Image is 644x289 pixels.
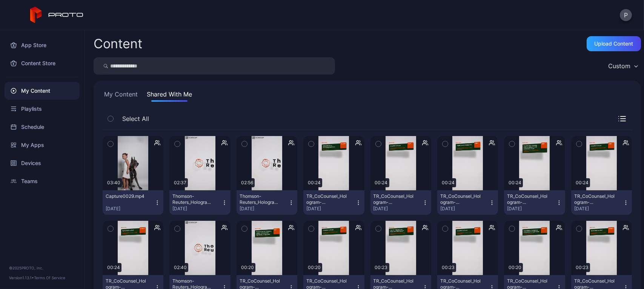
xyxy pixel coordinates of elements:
div: Capture0029.mp4 [106,193,147,199]
div: [DATE] [172,206,221,212]
div: Thomson-Reuters_Hologram_03-Wed-13th_V03_9-16_2160x3840_H264_ENG_2025-08-07(1).mp4 [172,193,214,205]
button: Thomson-Reuters_Hologram_03-Wed-13th_V03_9-16_2160x3840_H264_ENG_[DATE](1).mp4[DATE] [169,190,230,215]
a: Teams [5,172,80,190]
div: [DATE] [106,206,154,212]
div: Custom [608,62,630,70]
div: Thomson-Reuters_Hologram_02-Tue-12th_V04_9-16_2160x3840_H264_ENG_2025-08-08(1).mp4 [240,193,281,205]
div: TR_CoCounsel_Hologram-Mograph_Interstitial-Day2-Tuesday-4-3pm_v2.mp4 [507,193,549,205]
span: Select All [122,114,149,123]
a: Content Store [5,54,80,72]
button: Upload Content [587,36,641,51]
button: Shared With Me [145,90,194,102]
button: P [620,9,632,21]
button: TR_CoCounsel_Hologram-Mograph_Interstitial-Day2-[DATE]-4-3pm_v2.mp4[DATE] [504,190,565,215]
a: My Content [5,82,80,100]
a: App Store [5,36,80,54]
a: Playlists [5,100,80,118]
a: Schedule [5,118,80,136]
a: My Apps [5,136,80,154]
div: [DATE] [240,206,288,212]
div: [DATE] [507,206,556,212]
div: TR_CoCounsel_Hologram-Mograph_Interstitial-Day2-Tuesday-Fireside-12pm.mp4 [440,193,482,205]
button: TR_CoCounsel_Hologram-Mograph_Interstitial-Day2-[DATE]-3-2pm_v2.mp4[DATE] [571,190,632,215]
a: Terms Of Service [34,275,65,280]
button: Thomson-Reuters_Hologram_02-Tue-12th_V04_9-16_2160x3840_H264_ENG_[DATE](1).mp4[DATE] [237,190,297,215]
div: TR_CoCounsel_Hologram-Mograph_Interstitial-Day2-Tuesday-3-2pm_v2.mp4 [574,193,616,205]
button: My Content [103,90,139,102]
button: TR_CoCounsel_Hologram-Mograph_Interstitial-Day2-[DATE]-Fireside-12pm.mp4[DATE] [437,190,498,215]
button: Capture0029.mp4[DATE] [103,190,163,215]
div: [DATE] [574,206,623,212]
div: [DATE] [306,206,355,212]
div: © 2025 PROTO, Inc. [9,265,75,271]
div: Content [94,37,142,50]
div: [DATE] [440,206,489,212]
button: TR_CoCounsel_Hologram-Mograph_Interstitial-Day2-[DATE]-1-11am_v2.mp4[DATE] [370,190,431,215]
span: Version 1.13.1 • [9,275,34,280]
div: Upload Content [595,41,633,47]
div: TR_CoCounsel_Hologram-Mograph_Interstitial-Day2-Tuesday-1-11am_v2.mp4 [373,193,415,205]
div: [DATE] [373,206,422,212]
a: Devices [5,154,80,172]
button: TR_CoCounsel_Hologram-Mograph_Interstitial-Day2-[DATE]-5-3-30pm_v2.mp4[DATE] [303,190,364,215]
button: Custom [604,57,641,75]
div: TR_CoCounsel_Hologram-Mograph_Interstitial-Day2-Tuesday-5-3-30pm_v2.mp4 [306,193,348,205]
